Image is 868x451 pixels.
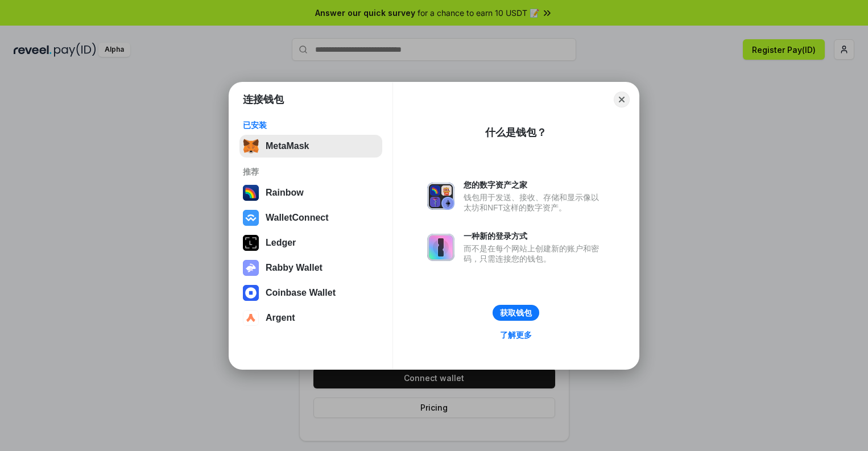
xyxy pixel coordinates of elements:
img: svg+xml,%3Csvg%20xmlns%3D%22http%3A%2F%2Fwww.w3.org%2F2000%2Fsvg%22%20fill%3D%22none%22%20viewBox... [243,260,259,276]
div: MetaMask [266,141,309,151]
button: Rabby Wallet [239,256,382,279]
div: Argent [266,313,295,323]
h1: 连接钱包 [243,93,284,106]
div: Coinbase Wallet [266,288,336,298]
img: svg+xml,%3Csvg%20width%3D%2228%22%20height%3D%2228%22%20viewBox%3D%220%200%2028%2028%22%20fill%3D... [243,285,259,301]
button: WalletConnect [239,206,382,229]
button: Rainbow [239,181,382,204]
button: Coinbase Wallet [239,282,382,304]
div: 什么是钱包？ [485,126,547,139]
div: 推荐 [243,167,379,177]
div: Rabby Wallet [266,263,323,273]
img: svg+xml,%3Csvg%20width%3D%2228%22%20height%3D%2228%22%20viewBox%3D%220%200%2028%2028%22%20fill%3D... [243,310,259,326]
button: 获取钱包 [493,305,539,321]
div: 而不是在每个网站上创建新的账户和密码，只需连接您的钱包。 [464,243,605,264]
div: WalletConnect [266,213,329,223]
button: MetaMask [239,135,382,158]
div: 已安装 [243,120,379,130]
img: svg+xml,%3Csvg%20width%3D%22120%22%20height%3D%22120%22%20viewBox%3D%220%200%20120%20120%22%20fil... [243,185,259,201]
div: 您的数字资产之家 [464,180,605,190]
div: 钱包用于发送、接收、存储和显示像以太坊和NFT这样的数字资产。 [464,192,605,213]
div: Ledger [266,238,296,248]
button: Close [614,92,630,107]
div: 一种新的登录方式 [464,231,605,241]
div: 获取钱包 [500,308,532,318]
div: Rainbow [266,188,304,198]
img: svg+xml,%3Csvg%20xmlns%3D%22http%3A%2F%2Fwww.w3.org%2F2000%2Fsvg%22%20width%3D%2228%22%20height%3... [243,235,259,251]
img: svg+xml,%3Csvg%20xmlns%3D%22http%3A%2F%2Fwww.w3.org%2F2000%2Fsvg%22%20fill%3D%22none%22%20viewBox... [427,234,454,261]
a: 了解更多 [493,328,539,342]
div: 了解更多 [500,330,532,340]
button: Argent [239,307,382,329]
button: Ledger [239,231,382,254]
img: svg+xml,%3Csvg%20width%3D%2228%22%20height%3D%2228%22%20viewBox%3D%220%200%2028%2028%22%20fill%3D... [243,210,259,226]
img: svg+xml,%3Csvg%20fill%3D%22none%22%20height%3D%2233%22%20viewBox%3D%220%200%2035%2033%22%20width%... [243,138,259,154]
img: svg+xml,%3Csvg%20xmlns%3D%22http%3A%2F%2Fwww.w3.org%2F2000%2Fsvg%22%20fill%3D%22none%22%20viewBox... [427,183,454,210]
